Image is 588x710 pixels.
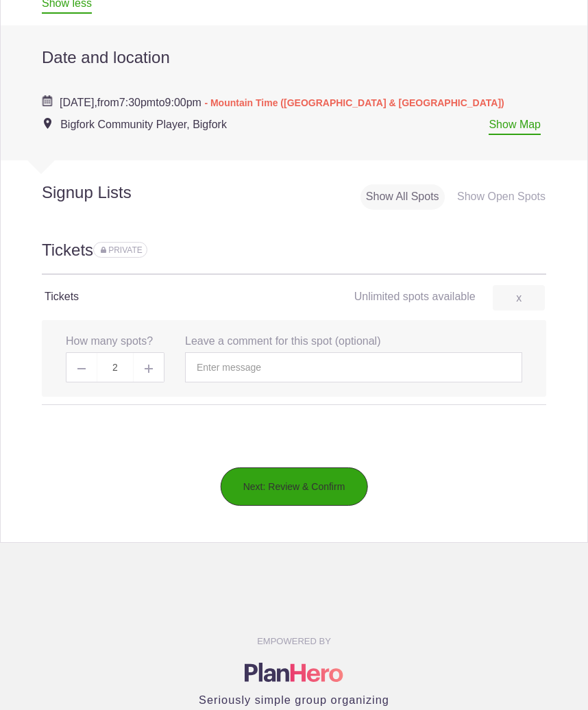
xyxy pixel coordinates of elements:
img: Logo main planhero [245,663,344,682]
img: Plus gray [145,365,153,373]
span: - Mountain Time ([GEOGRAPHIC_DATA] & [GEOGRAPHIC_DATA]) [204,97,504,108]
a: Show Map [489,119,541,135]
label: Leave a comment for this spot (optional) [185,334,380,350]
h2: Signup Lists [1,182,196,203]
span: Unlimited spots available [354,291,476,302]
img: Cal purple [42,95,53,106]
img: Event location [44,118,51,129]
a: x [493,285,545,310]
h2: Tickets [42,238,546,275]
span: Bigfork Community Player, Bigfork [60,119,227,130]
img: Lock [101,247,106,253]
h4: Tickets [45,289,294,305]
small: EMPOWERED BY [257,636,331,646]
label: How many spots? [66,334,153,350]
span: [DATE], [60,97,97,108]
input: Enter message [185,352,522,382]
span: from to [60,97,504,108]
span: 7:30pm [119,97,156,108]
span: Sign ups for this sign up list are private. Your sign up will be visible only to you and the even... [101,245,143,255]
h4: Seriously simple group organizing [10,691,578,708]
span: 9:00pm [165,97,201,108]
span: PRIVATE [108,245,143,255]
button: Next: Review & Confirm [221,467,368,506]
h2: Date and location [42,47,546,68]
div: Show Open Spots [452,184,551,210]
div: Show All Spots [360,184,445,210]
img: Minus gray [77,368,86,369]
